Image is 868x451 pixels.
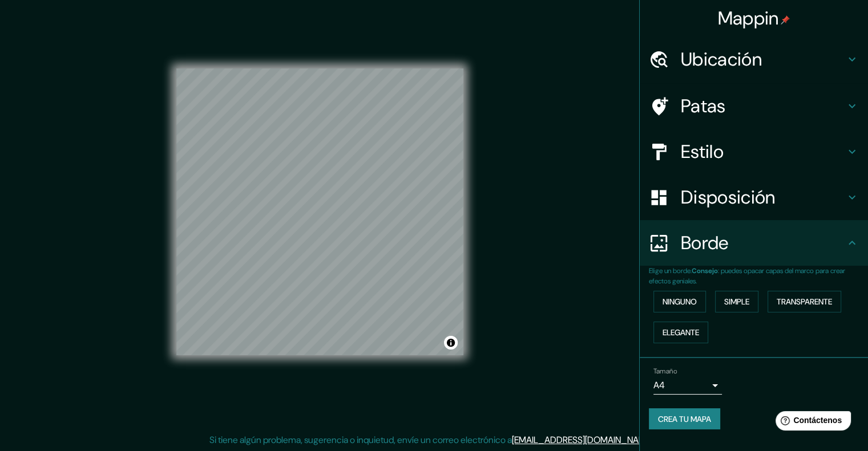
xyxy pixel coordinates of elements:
[653,376,722,395] div: A4
[663,327,699,338] font: Elegante
[681,47,762,71] font: Ubicación
[715,291,758,312] button: Simple
[658,414,711,424] font: Crea tu mapa
[640,129,868,174] div: Estilo
[653,322,708,343] button: Elegante
[444,336,458,350] button: Activar o desactivar atribución
[649,266,845,286] font: : puedes opacar capas del marco para crear efectos geniales.
[640,83,868,129] div: Patas
[640,220,868,266] div: Borde
[777,296,832,307] font: Transparente
[653,367,677,376] font: Tamaño
[681,94,726,118] font: Patas
[681,185,775,209] font: Disposición
[692,266,718,275] font: Consejo
[781,15,790,25] img: pin-icon.png
[724,296,749,307] font: Simple
[681,231,729,255] font: Borde
[718,6,779,30] font: Mappin
[512,434,653,446] a: [EMAIL_ADDRESS][DOMAIN_NAME]
[681,140,724,164] font: Estilo
[653,291,706,312] button: Ninguno
[640,36,868,82] div: Ubicación
[663,296,697,307] font: Ninguno
[649,266,692,275] font: Elige un borde.
[766,407,855,438] iframe: Lanzador de widgets de ayuda
[209,434,512,446] font: Si tiene algún problema, sugerencia o inquietud, envíe un correo electrónico a
[640,174,868,220] div: Disposición
[653,379,665,391] font: A4
[649,408,720,430] button: Crea tu mapa
[768,291,841,312] button: Transparente
[176,68,463,355] canvas: Mapa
